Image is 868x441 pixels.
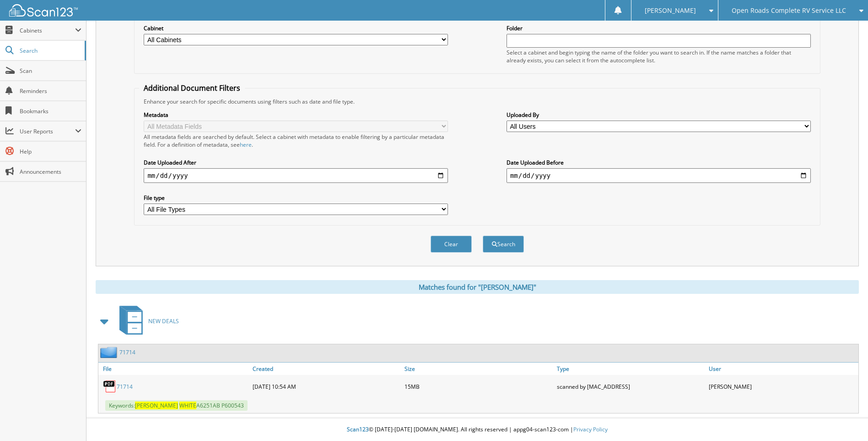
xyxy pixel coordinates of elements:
[96,280,859,294] div: Matches found for "[PERSON_NAME]"
[117,383,133,391] a: 71714
[431,236,472,253] button: Clear
[135,402,178,409] span: [PERSON_NAME]
[645,8,696,13] span: [PERSON_NAME]
[103,380,117,393] img: PDF.png
[240,141,252,149] a: here
[555,363,706,375] a: Type
[507,111,811,119] label: Uploaded By
[20,47,80,55] span: Search
[250,377,402,396] div: [DATE] 10:54 AM
[100,347,119,358] img: folder2.png
[507,24,811,32] label: Folder
[20,27,75,34] span: Cabinets
[507,168,811,183] input: end
[119,348,135,356] a: 71714
[9,4,78,17] img: scan123-logo-white.svg
[507,49,811,64] div: Select a cabinet and begin typing the name of the folder you want to search in. If the name match...
[20,67,81,75] span: Scan
[144,168,448,183] input: start
[20,87,81,95] span: Reminders
[706,377,858,396] div: [PERSON_NAME]
[20,168,81,176] span: Announcements
[105,400,248,411] span: Keywords: A6251AB P600543
[144,24,448,32] label: Cabinet
[347,425,369,433] span: Scan123
[20,127,75,135] span: User Reports
[144,194,448,202] label: File type
[139,83,245,93] legend: Additional Document Filters
[139,98,815,105] div: Enhance your search for specific documents using filters such as date and file type.
[555,377,706,396] div: scanned by [MAC_ADDRESS]
[179,402,196,409] span: WHITE
[507,159,811,166] label: Date Uploaded Before
[86,419,868,441] div: © [DATE]-[DATE] [DOMAIN_NAME]. All rights reserved | appg04-scan123-com |
[20,107,81,115] span: Bookmarks
[98,363,250,375] a: File
[573,425,608,433] a: Privacy Policy
[250,363,402,375] a: Created
[402,377,554,396] div: 15MB
[144,159,448,166] label: Date Uploaded After
[822,397,868,441] iframe: Chat Widget
[20,148,81,155] span: Help
[114,303,179,339] a: NEW DEALS
[144,111,448,119] label: Metadata
[402,363,554,375] a: Size
[732,8,846,13] span: Open Roads Complete RV Service LLC
[148,317,179,325] span: NEW DEALS
[144,133,448,149] div: All metadata fields are searched by default. Select a cabinet with metadata to enable filtering b...
[706,363,858,375] a: User
[483,236,524,253] button: Search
